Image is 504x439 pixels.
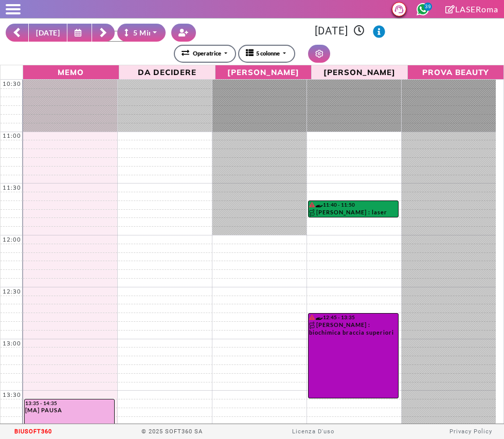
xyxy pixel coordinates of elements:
[314,66,405,77] span: [PERSON_NAME]
[1,236,23,243] div: 12:00
[445,5,455,13] i: Clicca per andare alla pagina di firma
[445,4,498,14] a: LASERoma
[292,428,334,435] a: Licenza D'uso
[449,428,492,435] a: Privacy Policy
[1,288,23,295] div: 12:30
[1,340,23,347] div: 13:00
[309,315,315,320] i: Il cliente ha degli insoluti
[124,27,163,38] div: 5 Minuti
[25,400,114,406] div: 13:35 - 14:35
[25,407,114,413] div: [MA] PAUSA
[309,321,398,339] div: [PERSON_NAME] : biochimica braccia superiori
[218,66,309,77] span: [PERSON_NAME]
[26,66,116,77] span: Memo
[424,3,432,11] span: 39
[309,202,398,208] div: 11:40 - 11:50
[1,391,23,398] div: 13:30
[309,314,398,321] div: 12:45 - 13:35
[1,80,23,87] div: 10:30
[1,184,23,191] div: 11:30
[202,25,498,38] h3: [DATE]
[309,209,316,216] img: PERCORSO
[28,24,67,42] button: [DATE]
[1,132,23,139] div: 11:00
[309,322,316,329] img: PERCORSO
[171,24,196,42] button: Crea nuovo contatto rapido
[122,66,212,77] span: Da Decidere
[309,209,398,217] div: [PERSON_NAME] : laser ascelle
[410,66,501,77] span: PROVA BEAUTY
[309,202,315,207] i: Il cliente ha degli insoluti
